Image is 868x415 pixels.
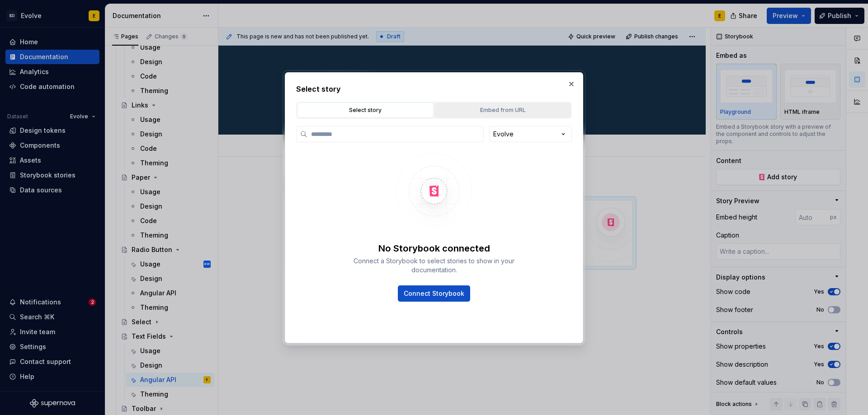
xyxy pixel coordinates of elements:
div: Select story [300,106,430,115]
div: No Storybook connected [378,242,490,255]
span: Connect Storybook [404,289,464,298]
button: Connect Storybook [398,285,470,302]
h2: Select story [296,84,572,94]
div: Connect a Storybook to select stories to show in your documentation. [339,256,529,275]
div: Embed from URL [438,106,568,115]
